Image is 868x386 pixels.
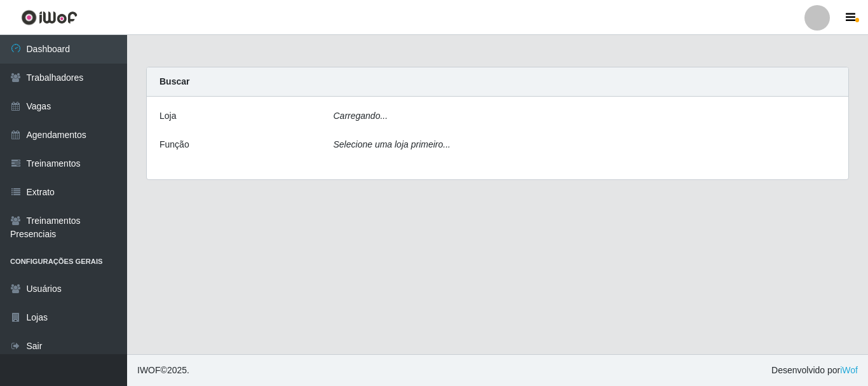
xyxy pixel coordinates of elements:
i: Carregando... [334,111,388,121]
span: IWOF [137,365,161,375]
label: Loja [159,109,176,123]
img: CoreUI Logo [21,10,78,25]
span: Desenvolvido por [771,364,858,377]
strong: Buscar [159,76,189,86]
label: Função [159,138,189,151]
span: © 2025 . [137,364,189,377]
a: iWof [840,365,858,375]
i: Selecione uma loja primeiro... [334,139,451,149]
